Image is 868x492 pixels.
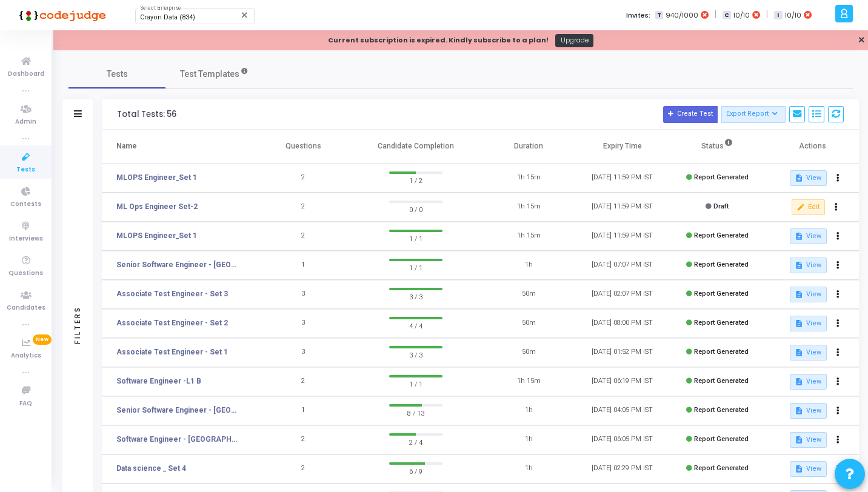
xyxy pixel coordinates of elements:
[555,34,593,47] a: Upgrade
[774,11,782,20] span: I
[575,164,669,193] td: [DATE] 11:59 PM IST
[9,234,43,244] span: Interviews
[11,351,41,361] span: Analytics
[790,258,827,273] button: View
[790,316,827,331] button: View
[256,396,350,425] td: 1
[33,334,52,345] span: New
[116,201,198,212] a: ML Ops Engineer Set-2
[482,338,576,367] td: 50m
[116,434,238,445] a: Software Engineer - [GEOGRAPHIC_DATA]
[790,287,827,302] button: View
[10,199,41,210] span: Contests
[795,465,803,473] mat-icon: description
[256,425,350,454] td: 2
[795,261,803,270] mat-icon: description
[116,347,228,357] a: Associate Test Engineer - Set 1
[575,367,669,396] td: [DATE] 06:19 PM IST
[733,10,750,21] span: 10/10
[694,464,749,472] span: Report Generated
[721,106,786,123] button: Export Report
[482,222,576,251] td: 1h 15m
[256,367,350,396] td: 2
[256,130,350,164] th: Questions
[117,110,176,119] div: Total Tests: 56
[694,290,749,298] span: Report Generated
[715,8,716,21] span: |
[575,130,669,164] th: Expiry Time
[116,230,197,241] a: MLOPS Engineer_Set 1
[256,338,350,367] td: 3
[795,290,803,299] mat-icon: description
[575,309,669,338] td: [DATE] 08:00 PM IST
[694,173,749,181] span: Report Generated
[389,348,443,361] span: 3 / 3
[575,251,669,280] td: [DATE] 07:07 PM IST
[482,396,576,425] td: 1h
[723,11,730,20] span: C
[575,222,669,251] td: [DATE] 11:59 PM IST
[116,405,238,416] a: Senior Software Engineer - [GEOGRAPHIC_DATA]
[575,396,669,425] td: [DATE] 04:05 PM IST
[790,345,827,361] button: View
[482,130,576,164] th: Duration
[694,435,749,443] span: Report Generated
[795,174,803,182] mat-icon: description
[116,463,186,474] a: Data science _ Set 4
[256,454,350,484] td: 2
[790,403,827,419] button: View
[575,193,669,222] td: [DATE] 11:59 PM IST
[116,172,197,183] a: MLOPS Engineer_Set 1
[796,203,805,211] mat-icon: edit
[15,3,106,27] img: logo
[180,68,239,81] span: Test Templates
[389,319,443,331] span: 4 / 4
[389,407,443,419] span: 8 / 13
[116,317,228,328] a: Associate Test Engineer - Set 2
[389,465,443,477] span: 6 / 9
[663,106,718,123] button: Create Test
[790,228,827,244] button: View
[694,348,749,356] span: Report Generated
[790,432,827,448] button: View
[765,130,859,164] th: Actions
[116,376,201,387] a: Software Engineer -L1 B
[575,280,669,309] td: [DATE] 02:07 PM IST
[256,309,350,338] td: 3
[16,165,35,175] span: Tests
[256,251,350,280] td: 1
[102,130,256,164] th: Name
[8,268,43,279] span: Questions
[116,288,228,299] a: Associate Test Engineer - Set 3
[858,34,865,47] a: ✕
[389,377,443,390] span: 1 / 1
[389,203,443,215] span: 0 / 0
[328,35,549,45] div: Current subscription is expired. Kindly subscribe to a plan!
[669,130,765,164] th: Status
[795,348,803,357] mat-icon: description
[350,130,481,164] th: Candidate Completion
[256,222,350,251] td: 2
[666,10,698,21] span: 940/1000
[140,13,195,21] span: Crayon Data (834)
[256,280,350,309] td: 3
[575,338,669,367] td: [DATE] 01:52 PM IST
[694,231,749,239] span: Report Generated
[240,10,250,20] mat-icon: Clear
[389,290,443,302] span: 3 / 3
[482,425,576,454] td: 1h
[626,10,650,21] label: Invites:
[389,232,443,244] span: 1 / 1
[713,202,729,210] span: Draft
[482,251,576,280] td: 1h
[795,377,803,386] mat-icon: description
[482,454,576,484] td: 1h
[389,174,443,186] span: 1 / 2
[19,399,32,409] span: FAQ
[790,170,827,186] button: View
[482,164,576,193] td: 1h 15m
[694,319,749,327] span: Report Generated
[7,303,45,313] span: Candidates
[116,259,238,270] a: Senior Software Engineer - [GEOGRAPHIC_DATA]
[792,199,825,215] button: Edit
